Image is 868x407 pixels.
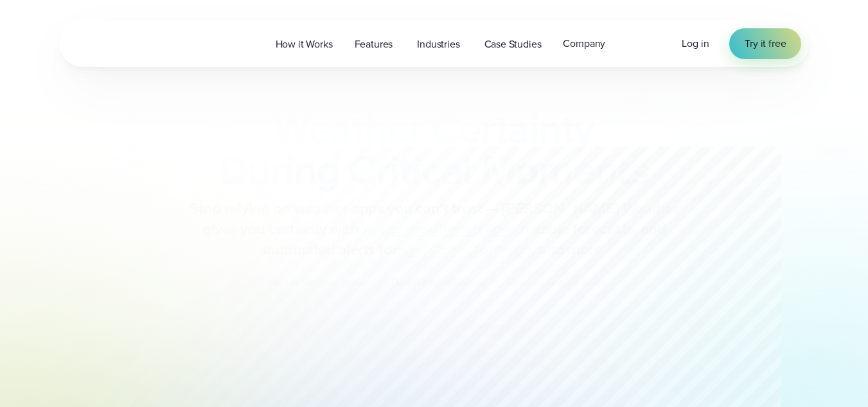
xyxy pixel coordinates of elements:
[745,36,786,51] span: Try it free
[265,31,344,57] a: How it Works
[355,37,393,52] span: Features
[484,37,542,52] span: Case Studies
[729,28,801,59] a: Try it free
[474,31,553,57] a: Case Studies
[276,37,333,52] span: How it Works
[682,36,709,51] a: Log in
[563,36,605,51] span: Company
[417,37,459,52] span: Industries
[682,36,709,51] span: Log in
